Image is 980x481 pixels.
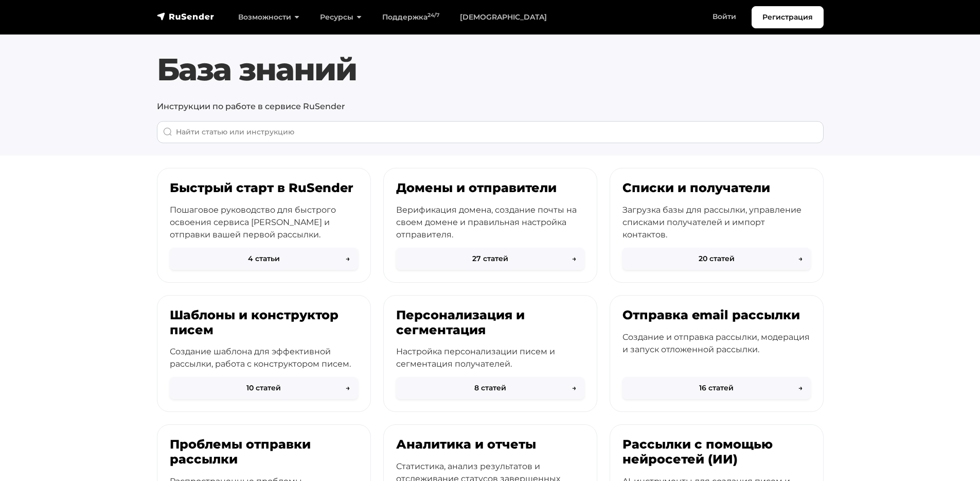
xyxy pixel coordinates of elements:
p: Загрузка базы для рассылки, управление списками получателей и импорт контактов. [622,204,811,241]
input: When autocomplete results are available use up and down arrows to review and enter to go to the d... [157,121,824,143]
span: → [572,253,576,264]
h1: База знаний [157,51,824,88]
p: Пошаговое руководство для быстрого освоения сервиса [PERSON_NAME] и отправки вашей первой рассылки. [170,204,358,241]
a: Домены и отправители Верификация домена, создание почты на своем домене и правильная настройка от... [383,168,597,283]
h3: Персонализация и сегментация [396,308,584,338]
button: 27 статей→ [396,248,584,270]
a: Списки и получатели Загрузка базы для рассылки, управление списками получателей и импорт контакто... [610,168,824,283]
a: [DEMOGRAPHIC_DATA] [450,7,557,28]
p: Верификация домена, создание почты на своем домене и правильная настройка отправителя. [396,204,584,241]
button: 16 статей→ [622,377,811,399]
a: Войти [702,6,746,27]
a: Поддержка24/7 [372,7,450,28]
a: Шаблоны и конструктор писем Создание шаблона для эффективной рассылки, работа с конструктором пис... [157,295,371,413]
img: Поиск [163,127,172,136]
p: Создание и отправка рассылки, модерация и запуск отложенной рассылки. [622,331,811,356]
h3: Проблемы отправки рассылки [170,437,358,467]
h3: Домены и отправители [396,181,584,196]
button: 4 статьи→ [170,248,358,270]
button: 10 статей→ [170,377,358,399]
sup: 24/7 [427,12,439,19]
h3: Аналитика и отчеты [396,437,584,452]
a: Ресурсы [310,7,372,28]
p: Создание шаблона для эффективной рассылки, работа с конструктором писем. [170,346,358,370]
span: → [346,253,350,264]
a: Быстрый старт в RuSender Пошаговое руководство для быстрого освоения сервиса [PERSON_NAME] и отпр... [157,168,371,283]
a: Персонализация и сегментация Настройка персонализации писем и сегментация получателей. 8 статей→ [383,295,597,413]
p: Настройка персонализации писем и сегментация получателей. [396,346,584,370]
img: RuSender [157,11,215,22]
span: → [798,253,803,264]
span: → [572,383,576,393]
h3: Быстрый старт в RuSender [170,181,358,196]
span: → [346,383,350,393]
a: Отправка email рассылки Создание и отправка рассылки, модерация и запуск отложенной рассылки. 16 ... [610,295,824,413]
button: 8 статей→ [396,377,584,399]
h3: Рассылки с помощью нейросетей (ИИ) [622,437,811,467]
h3: Отправка email рассылки [622,308,811,323]
p: Инструкции по работе в сервисе RuSender [157,100,824,113]
a: Регистрация [752,6,824,28]
h3: Шаблоны и конструктор писем [170,308,358,338]
button: 20 статей→ [622,248,811,270]
span: → [798,383,803,393]
h3: Списки и получатели [622,181,811,196]
a: Возможности [228,7,310,28]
